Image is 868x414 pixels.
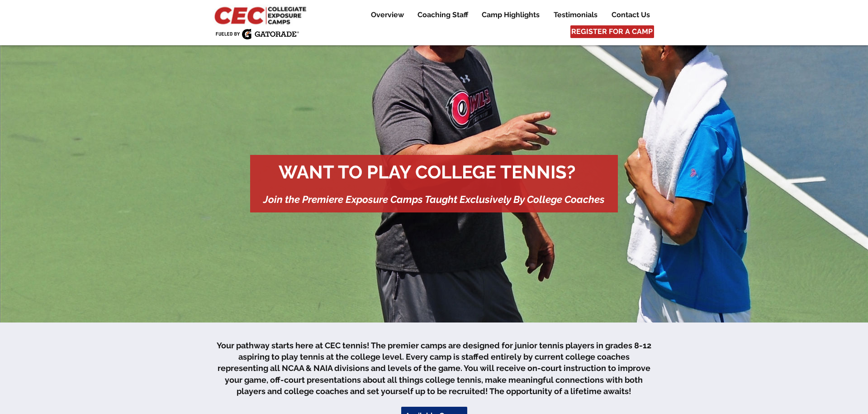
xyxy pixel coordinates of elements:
[364,10,410,20] a: Overview
[549,10,602,20] p: Testimonials
[547,10,604,20] a: Testimonials
[477,10,544,20] p: Camp Highlights
[570,25,654,38] a: REGISTER FOR A CAMP
[279,161,575,183] span: WANT TO PLAY COLLEGE TENNIS?
[605,10,656,20] a: Contact Us
[357,10,656,20] nav: Site
[571,27,653,37] span: REGISTER FOR A CAMP
[215,29,299,39] img: Fueled by Gatorade.png
[213,5,310,25] img: CEC Logo Primary_edited.jpg
[607,10,655,20] p: Contact Us
[217,341,651,396] span: Your pathway starts here at CEC tennis! The premier camps are designed for junior tennis players ...
[263,193,605,205] span: Join the Premiere Exposure Camps Taught Exclusively By College Coaches
[413,10,473,20] p: Coaching Staff
[475,10,546,20] a: Camp Highlights
[366,10,408,20] p: Overview
[411,10,474,20] a: Coaching Staff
